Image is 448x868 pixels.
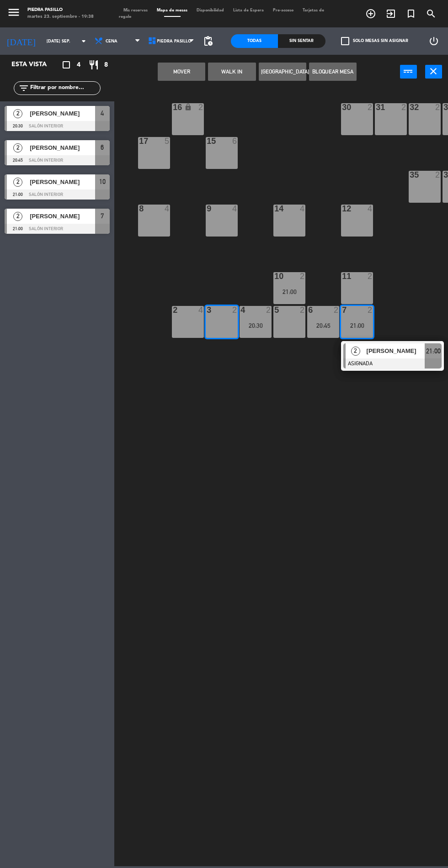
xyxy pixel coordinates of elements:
[443,103,444,111] div: 33
[368,103,373,111] div: 2
[342,103,342,111] div: 30
[300,306,305,314] div: 2
[184,103,192,111] i: lock
[78,36,89,47] i: arrow_drop_down
[341,322,373,329] div: 21:00
[376,103,376,111] div: 31
[259,63,306,81] button: [GEOGRAPHIC_DATA]
[27,7,94,14] div: Piedra Pasillo
[30,109,95,118] span: [PERSON_NAME]
[232,306,238,314] div: 2
[410,103,410,111] div: 32
[232,205,238,213] div: 4
[403,66,414,77] i: power_input
[426,346,441,357] span: 21:00
[88,59,99,70] i: restaurant
[208,63,256,81] button: WALK IN
[173,103,173,111] div: 16
[101,142,104,153] span: 6
[106,39,117,44] span: Cena
[192,8,229,12] span: Disponibilidad
[368,306,373,314] div: 2
[101,108,104,119] span: 4
[426,8,437,19] i: search
[405,8,416,19] i: turned_in_not
[7,5,21,19] i: menu
[401,103,407,111] div: 2
[273,289,305,295] div: 21:00
[300,205,305,213] div: 4
[207,306,207,314] div: 3
[266,306,272,314] div: 2
[13,178,22,187] span: 2
[443,171,444,179] div: 36
[101,210,104,221] span: 7
[435,171,441,179] div: 2
[365,8,376,19] i: add_circle_outline
[173,306,173,314] div: 2
[77,60,80,70] span: 4
[341,37,349,45] span: check_box_outline_blank
[229,8,268,12] span: Lista de Espera
[351,347,360,356] span: 2
[342,205,342,213] div: 12
[341,37,408,45] label: Solo mesas sin asignar
[30,211,95,221] span: [PERSON_NAME]
[342,272,342,280] div: 11
[232,137,238,145] div: 6
[435,103,441,111] div: 2
[5,59,66,70] div: Esta vista
[30,143,95,153] span: [PERSON_NAME]
[334,306,339,314] div: 2
[13,109,22,118] span: 2
[198,103,204,111] div: 2
[157,39,192,44] span: Piedra Pasillo
[309,63,357,81] button: Bloquear Mesa
[119,8,152,12] span: Mis reservas
[13,212,22,221] span: 2
[368,205,373,213] div: 4
[139,137,139,145] div: 17
[342,306,342,314] div: 7
[165,205,170,213] div: 4
[425,65,442,79] button: close
[300,272,305,280] div: 2
[385,8,396,19] i: exit_to_app
[27,14,94,21] div: martes 23. septiembre - 19:38
[428,66,439,77] i: close
[158,63,205,81] button: Mover
[104,60,108,70] span: 8
[207,205,207,213] div: 9
[240,322,272,329] div: 20:30
[30,177,95,187] span: [PERSON_NAME]
[99,176,106,187] span: 10
[428,36,439,47] i: power_settings_new
[18,83,29,94] i: filter_list
[410,171,410,179] div: 35
[368,272,373,280] div: 2
[7,5,21,21] button: menu
[198,306,204,314] div: 4
[231,34,278,48] div: Todas
[278,34,325,48] div: Sin sentar
[165,137,170,145] div: 5
[61,59,72,70] i: crop_square
[307,322,339,329] div: 20:45
[13,143,22,153] span: 2
[203,36,213,47] span: pending_actions
[152,8,192,12] span: Mapa de mesas
[139,205,139,213] div: 8
[268,8,298,12] span: Pre-acceso
[400,65,417,79] button: power_input
[367,346,425,356] span: [PERSON_NAME]
[29,83,100,93] input: Filtrar por nombre...
[207,137,207,145] div: 15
